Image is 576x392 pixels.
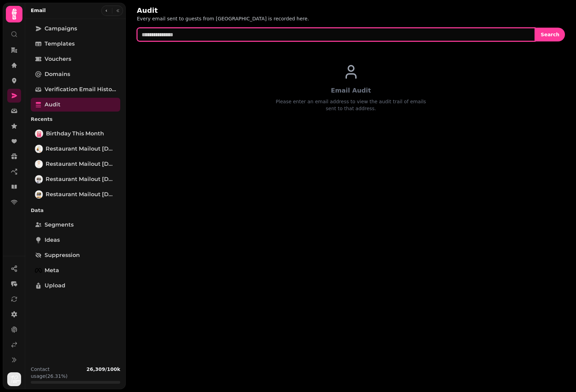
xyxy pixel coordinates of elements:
a: Campaigns [31,22,120,36]
a: Vouchers [31,52,120,66]
img: Restaurant Mailout July 31st [36,161,42,168]
img: Restaurant Mailout Aug 7th [36,145,42,152]
button: Search [535,28,565,41]
img: Restaurant Mailout July 16th [36,191,42,198]
h2: Audit [137,6,270,15]
a: Domains [31,67,120,81]
span: Templates [45,40,75,48]
span: Vouchers [45,55,71,63]
span: Restaurant Mailout [DATE] [46,175,116,183]
span: Verification email history [45,85,116,94]
span: Meta [45,266,59,275]
p: Recents [31,113,120,125]
p: Data [31,204,120,217]
span: Restaurant Mailout [DATE] [46,160,116,168]
span: Restaurant Mailout [DATE] [46,145,116,153]
a: Ideas [31,233,120,247]
span: Restaurant Mailout [DATE] [46,190,116,199]
button: User avatar [6,372,22,386]
a: Audit [31,98,120,112]
span: Suppression [45,251,80,259]
a: Restaurant Mailout Aug 7thRestaurant Mailout [DATE] [31,142,120,156]
span: Campaigns [45,25,77,33]
a: Meta [31,264,120,277]
a: Restaurant Mailout July 16thRestaurant Mailout [DATE] [31,188,120,201]
a: Templates [31,37,120,51]
span: Upload [45,281,65,290]
img: User avatar [7,372,21,386]
div: Please enter an email address to view the audit trail of emails sent to that address. [274,98,428,112]
img: Birthday This Month [36,130,43,137]
a: Suppression [31,248,120,262]
span: Domains [45,70,70,78]
a: Restaurant Mailout July 31stRestaurant Mailout [DATE] [31,157,120,171]
a: Upload [31,279,120,293]
a: Segments [31,218,120,232]
span: Audit [45,101,60,109]
p: Contact usage (26.31%) [31,366,84,380]
p: Every email sent to guests from [GEOGRAPHIC_DATA] is recorded here. [137,15,309,22]
span: Segments [45,221,74,229]
span: Ideas [45,236,60,244]
span: Birthday This Month [46,130,104,138]
span: Search [541,32,559,37]
a: Restaurant Mailout July 24thRestaurant Mailout [DATE] [31,172,120,186]
div: Email Audit [331,86,371,95]
nav: Tabs [25,19,126,360]
a: Birthday This MonthBirthday This Month [31,127,120,141]
b: 26,309 / 100k [86,366,120,372]
a: Verification email history [31,83,120,96]
h2: Email [31,7,46,14]
img: Restaurant Mailout July 24th [36,176,42,183]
